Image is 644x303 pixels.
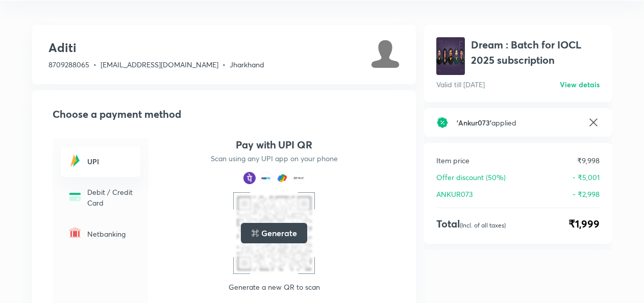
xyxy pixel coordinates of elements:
img: - [67,189,83,205]
span: 8709288065 [48,60,89,69]
h2: Choose a payment method [53,107,400,122]
span: • [222,60,226,69]
p: Offer discount (50%) [436,172,506,183]
p: - ₹2,998 [573,189,600,199]
img: payment method [276,172,288,184]
img: - [67,224,83,241]
h4: Pay with UPI QR [236,138,312,151]
img: - [67,153,83,169]
p: - ₹5,001 [573,172,600,183]
p: Debit / Credit Card [87,187,134,208]
p: ₹9,998 [577,155,600,166]
span: ' Ankur073 ' [457,118,491,128]
p: (Incl. of all taxes) [460,221,506,229]
h3: Aditi [48,39,264,56]
h5: Generate [261,227,296,239]
p: ANKUR073 [436,189,473,199]
img: loading.. [251,229,259,237]
p: Valid till [DATE] [436,79,485,90]
p: Scan using any UPI app on your phone [211,154,338,164]
h6: applied [457,117,579,128]
span: ₹1,999 [568,216,600,232]
img: payment method [243,172,256,184]
img: payment method [260,172,272,184]
span: [EMAIL_ADDRESS][DOMAIN_NAME] [101,60,218,69]
p: Item price [436,155,469,166]
h6: UPI [87,156,134,167]
span: Jharkhand [230,60,264,69]
h4: Total [436,216,506,232]
p: Netbanking [87,229,134,239]
img: avatar [436,37,465,75]
img: Avatar [371,39,400,68]
h1: Dream : Batch for IOCL 2025 subscription [471,37,600,68]
h6: View detais [560,79,600,90]
img: payment method [292,172,305,184]
p: Generate a new QR to scan [229,282,320,292]
span: • [93,60,96,69]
